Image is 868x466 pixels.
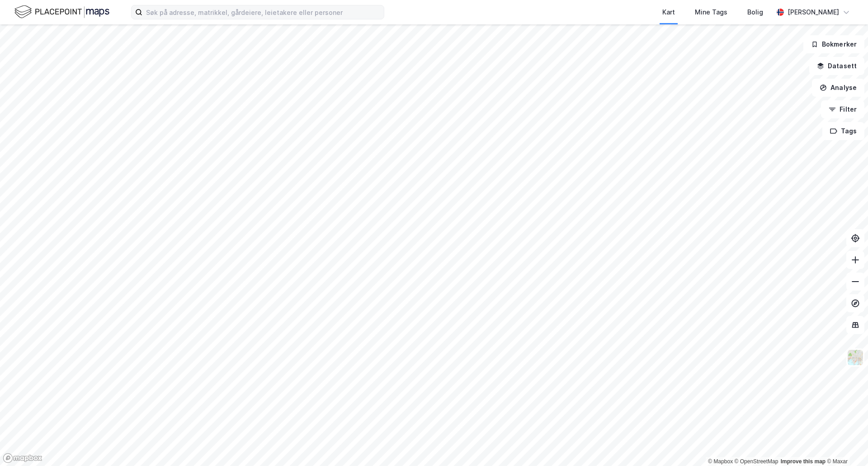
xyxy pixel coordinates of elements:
div: Mine Tags [695,7,727,18]
button: Bokmerker [803,35,864,53]
button: Datasett [809,57,864,75]
img: Z [847,349,864,366]
button: Filter [821,100,864,118]
a: OpenStreetMap [735,458,778,465]
div: Kart [662,7,675,18]
a: Improve this map [781,458,826,465]
input: Søk på adresse, matrikkel, gårdeiere, leietakere eller personer [142,5,384,19]
img: logo.f888ab2527a4732fd821a326f86c7f29.svg [14,4,109,20]
a: Mapbox homepage [3,453,42,463]
button: Analyse [812,79,864,97]
div: [PERSON_NAME] [788,7,839,18]
a: Mapbox [708,458,733,465]
div: Bolig [747,7,763,18]
iframe: Chat Widget [823,423,868,466]
button: Tags [822,122,864,140]
div: Kontrollprogram for chat [823,423,868,466]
